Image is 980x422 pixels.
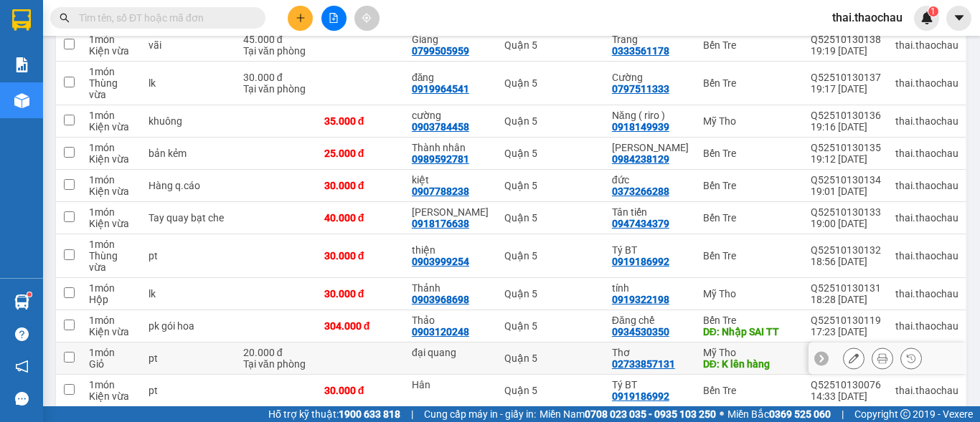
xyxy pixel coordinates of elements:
div: Q52510130134 [811,174,881,186]
div: Thành nhân [412,142,490,153]
div: pk gói hoa [149,320,229,332]
span: | [842,406,844,422]
sup: 1 [928,6,938,16]
div: 45.000 đ [243,34,310,45]
div: vãi [149,39,229,51]
div: 20.000 đ [243,347,310,358]
div: Q52510130136 [811,110,881,121]
div: 304.000 đ [324,320,397,332]
div: Quận 5 [504,115,598,127]
img: solution-icon [14,57,29,72]
div: 30.000 đ [324,288,397,299]
span: Cung cấp máy in - giấy in: [424,406,536,422]
span: caret-down [953,11,966,24]
div: thai.thaochau [895,250,958,262]
div: 1 món [89,347,134,358]
div: pt [149,250,229,262]
div: 0919964541 [412,83,469,95]
div: Sửa đơn hàng [843,347,864,369]
div: 0903784458 [412,121,469,133]
strong: 0708 023 035 - 0935 103 250 [585,408,716,420]
div: 17:23 [DATE] [811,326,881,337]
div: Kiện vừa [89,186,134,197]
div: Hân [412,379,490,390]
div: đức [612,174,689,186]
div: Kiện vừa [89,121,134,133]
div: thai.thaochau [895,39,958,51]
div: 1 món [89,315,134,326]
div: pt [149,353,229,364]
div: 0918149939 [612,121,669,133]
div: Thùng vừa [89,77,134,100]
span: Miền Bắc [727,406,831,422]
div: 0989592781 [412,153,469,165]
div: Thùng vừa [89,250,134,273]
div: 30.000 đ [324,250,397,262]
td: CC: [110,72,214,92]
div: 1 món [89,379,134,390]
span: SL: [189,100,205,113]
div: 18:28 [DATE] [811,294,881,305]
div: 30.000 đ [324,385,397,396]
span: Hỗ trợ kỹ thuật: [268,406,400,422]
div: thai.thaochau [895,385,958,396]
div: Quận 5 [504,77,598,89]
div: thai.thaochau [895,77,958,89]
div: Bến Tre [703,385,796,396]
div: Tân tiến [612,206,689,218]
div: khuông [149,115,229,127]
span: 0903266353 [6,47,70,61]
div: DĐ: K lên hàng [703,358,796,370]
div: thai.thaochau [895,212,958,224]
div: lk [149,77,229,89]
div: 02733857131 [612,358,675,370]
div: Đăng chế [612,315,689,326]
div: thai.thaochau [895,320,958,332]
div: Quận 5 [504,320,598,332]
div: Quận 5 [504,385,598,396]
div: Kiện vừa [89,218,134,229]
div: 0333561178 [612,45,669,57]
sup: 1 [27,292,32,297]
div: Tý BT [612,244,689,256]
div: Cường [612,72,689,83]
div: Quận 5 [504,353,598,364]
span: question-circle [15,327,29,341]
div: Thơ [612,347,689,358]
strong: 0369 525 060 [769,408,831,420]
div: bản kẻm [149,148,229,159]
div: Tý BT [612,379,689,390]
div: thiện [412,244,490,256]
div: 40.000 đ [324,212,397,224]
div: cường [412,110,490,121]
div: 19:12 [DATE] [811,153,881,165]
div: pt [149,385,229,396]
div: Tại văn phòng [243,45,310,57]
div: Thảnh [412,282,490,294]
div: thai.thaochau [895,180,958,191]
div: Giỏ [89,358,134,370]
span: thai.thaochau [821,9,914,27]
div: 25.000 đ [324,148,397,159]
div: 1 món [89,142,134,153]
div: Quận 5 [504,180,598,191]
span: search [60,13,70,23]
div: 0903999254 [412,256,469,267]
div: đại quang [412,347,490,358]
div: Giang [412,34,490,45]
div: 30.000 đ [243,72,310,83]
div: Hộp [89,294,134,305]
div: Quận 5 [504,212,598,224]
span: message [15,392,29,406]
span: notification [15,360,29,373]
p: Gửi từ: [6,16,109,29]
div: tính [612,282,689,294]
div: Kiện vừa [89,153,134,165]
div: 18:56 [DATE] [811,256,881,267]
span: Bến Tre [141,16,182,29]
div: Tại văn phòng [243,83,310,95]
div: Bến Tre [703,77,796,89]
span: 1 [205,98,213,114]
button: file-add [321,6,347,31]
span: Đình [6,32,30,45]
